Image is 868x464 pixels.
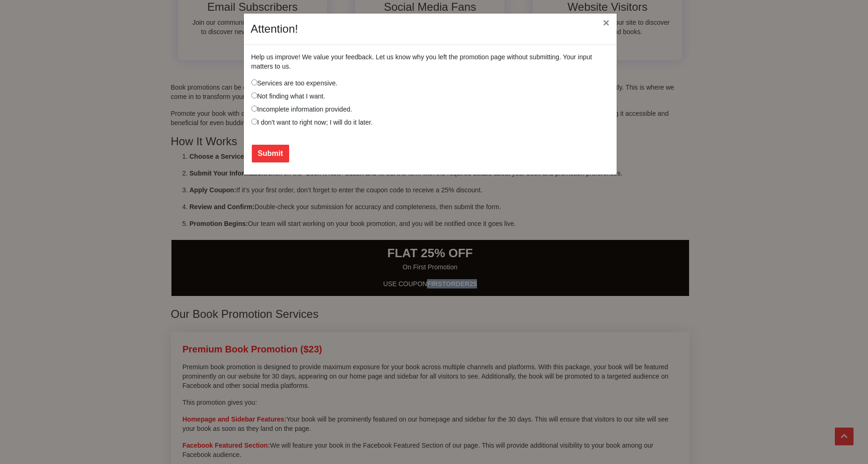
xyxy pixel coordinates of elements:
[251,78,338,88] label: Services are too expensive.
[251,119,257,125] input: I don't want to right now; I will do it later.
[251,92,257,98] input: Not finding what I want.
[251,52,609,71] p: Help us improve! We value your feedback. Let us know why you left the promotion page without subm...
[252,145,289,162] input: Submit
[251,105,257,112] input: Incomplete information provided.
[251,79,257,85] input: Services are too expensive.
[595,10,617,36] button: ×
[251,118,373,127] label: I don't want to right now; I will do it later.
[251,105,352,114] label: Incomplete information provided.
[251,91,326,101] label: Not finding what I want.
[251,21,298,37] div: Attention!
